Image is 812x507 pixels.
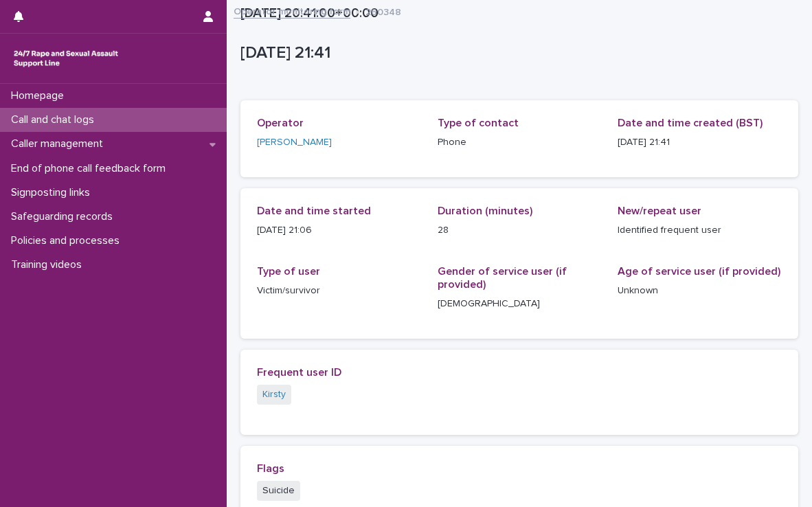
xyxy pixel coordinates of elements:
[262,387,286,402] a: Kirsty
[257,117,304,128] span: Operator
[257,367,341,378] span: Frequent user ID
[438,117,519,128] span: Type of contact
[618,205,701,216] span: New/repeat user
[5,258,93,271] p: Training videos
[618,223,782,238] p: Identified frequent user
[234,3,350,19] a: Operator monitoring form
[5,162,177,175] p: End of phone call feedback form
[438,297,602,311] p: [DEMOGRAPHIC_DATA]
[257,223,421,238] p: [DATE] 21:06
[5,186,101,199] p: Signposting links
[257,266,320,277] span: Type of user
[438,223,602,238] p: 28
[257,135,332,150] a: [PERSON_NAME]
[257,481,300,501] span: Suicide
[5,89,75,102] p: Homepage
[240,43,793,63] p: [DATE] 21:41
[365,3,401,19] p: 260348
[618,284,782,298] p: Unknown
[618,135,782,150] p: [DATE] 21:41
[5,137,114,150] p: Caller management
[257,205,371,216] span: Date and time started
[11,45,121,72] img: rhQMoQhaT3yELyF149Cw
[5,210,124,223] p: Safeguarding records
[5,113,105,126] p: Call and chat logs
[257,463,284,474] span: Flags
[618,266,780,277] span: Age of service user (if provided)
[5,234,131,247] p: Policies and processes
[257,284,421,298] p: Victim/survivor
[438,266,567,290] span: Gender of service user (if provided)
[438,135,602,150] p: Phone
[438,205,532,216] span: Duration (minutes)
[618,117,763,128] span: Date and time created (BST)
